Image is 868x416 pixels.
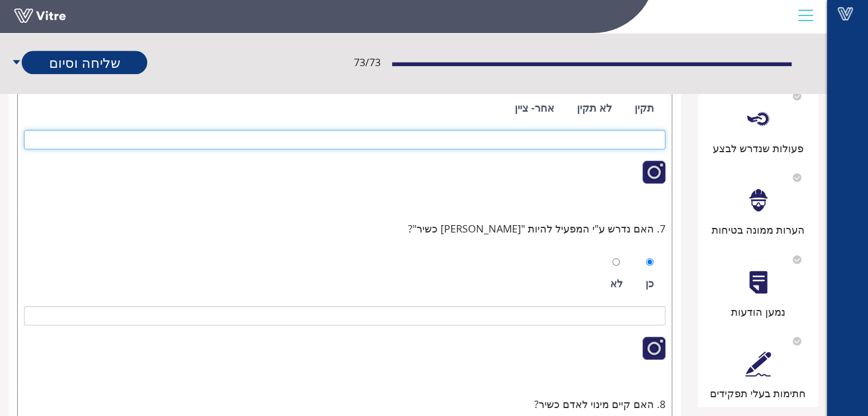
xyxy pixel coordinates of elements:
[354,54,381,70] span: 73 / 73
[577,100,612,116] div: לא תקין
[645,275,654,291] div: כן
[704,385,813,401] div: חתימות בעלי תפקידים
[704,304,813,320] div: נמען הודעות
[610,275,623,291] div: לא
[11,51,22,74] span: caret-down
[704,140,813,156] div: פעולות שנדרש לבצע
[635,100,654,116] div: תקין
[22,51,147,74] a: שליחה וסיום
[534,396,665,412] span: 8. האם קיים מינוי לאדם כשיר?
[515,100,554,116] div: אחר- ציין
[408,221,665,236] span: 7. האם נדרש ע"י המפעיל להיות "[PERSON_NAME] כשיר"?
[704,222,813,238] div: הערות ממונה בטיחות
